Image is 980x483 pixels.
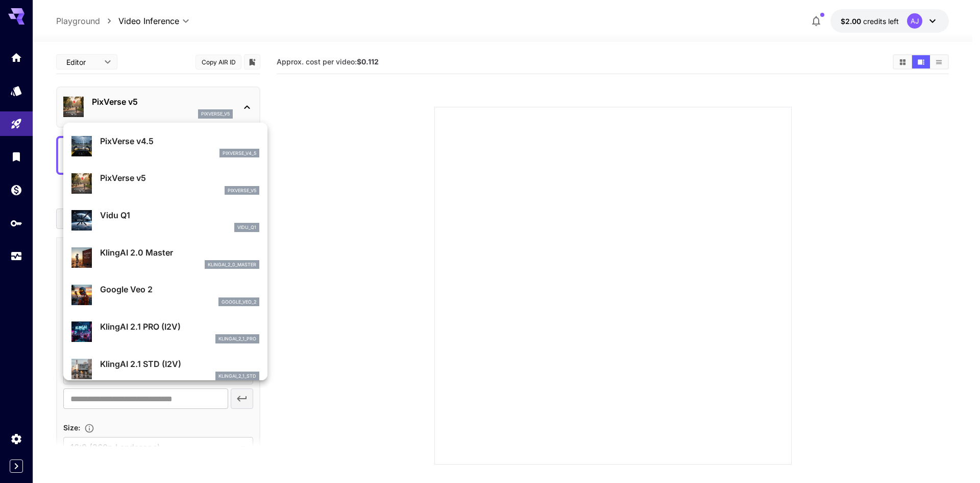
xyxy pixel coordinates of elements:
div: Vidu Q1vidu_q1 [71,205,259,236]
div: KlingAI 2.1 PRO (I2V)klingai_2_1_pro [71,316,259,348]
div: PixVerse v4.5pixverse_v4_5 [71,131,259,162]
p: Google Veo 2 [100,283,259,295]
p: KlingAI 2.1 STD (I2V) [100,358,259,370]
p: pixverse_v4_5 [223,150,256,157]
p: KlingAI 2.0 Master [100,246,259,259]
p: PixVerse v5 [100,172,259,184]
p: klingai_2_1_pro [218,335,256,342]
p: PixVerse v4.5 [100,135,259,147]
p: google_veo_2 [222,298,256,306]
p: klingai_2_0_master [208,261,256,268]
div: Google Veo 2google_veo_2 [71,279,259,310]
p: klingai_2_1_std [218,373,256,380]
p: KlingAI 2.1 PRO (I2V) [100,320,259,333]
p: pixverse_v5 [228,187,256,194]
p: vidu_q1 [237,224,256,231]
div: KlingAI 2.0 Masterklingai_2_0_master [71,242,259,273]
div: KlingAI 2.1 STD (I2V)klingai_2_1_std [71,354,259,385]
div: PixVerse v5pixverse_v5 [71,168,259,199]
p: Vidu Q1 [100,209,259,221]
